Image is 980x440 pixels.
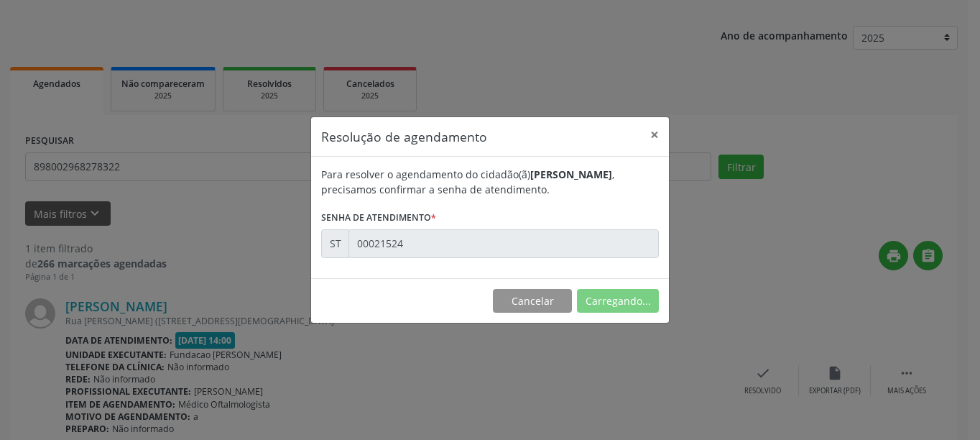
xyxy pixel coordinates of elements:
[321,207,436,229] label: Senha de atendimento
[530,168,612,181] b: [PERSON_NAME]
[640,117,669,152] button: Close
[321,167,659,197] div: Para resolver o agendamento do cidadão(ã) , precisamos confirmar a senha de atendimento.
[321,127,487,146] h5: Resolução de agendamento
[321,229,349,258] div: ST
[493,289,572,313] button: Cancelar
[577,289,659,313] button: Carregando...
